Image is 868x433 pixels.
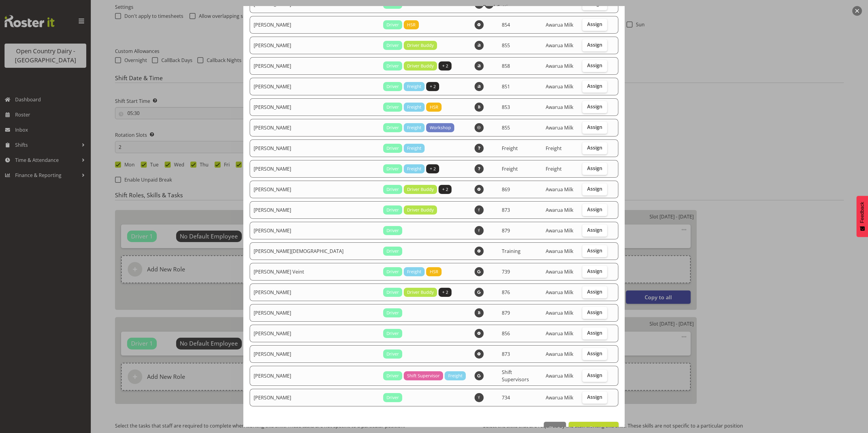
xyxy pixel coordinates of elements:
td: [PERSON_NAME] [250,78,380,95]
td: [PERSON_NAME] [250,119,380,136]
td: [PERSON_NAME] [250,57,380,75]
span: 854 [502,21,510,28]
td: [PERSON_NAME] [250,366,380,386]
span: Driver [386,63,399,69]
span: Shift Supervisor [407,372,440,379]
td: [PERSON_NAME] [250,325,380,342]
span: Driver [386,289,399,296]
span: Awarua Milk [546,268,573,275]
span: Freight [407,83,421,90]
span: Assign [587,289,602,295]
span: Driver [386,351,399,357]
span: Assign [587,372,602,378]
span: Assign [587,206,602,212]
span: Driver [386,145,399,152]
span: Assign [587,350,602,356]
span: Freight [407,104,421,110]
span: Workshop [430,124,451,131]
span: Close [548,425,562,432]
span: Driver [386,268,399,275]
span: Assign [587,165,602,171]
span: Awarua Milk [546,310,573,316]
span: 851 [502,83,510,90]
td: [PERSON_NAME] [250,201,380,219]
span: Driver Buddy [407,42,434,49]
span: Driver [386,330,399,337]
span: Assign [587,42,602,48]
span: 734 [502,394,510,401]
span: Driver [386,21,399,28]
span: Feedback [860,202,865,223]
span: HSR [430,104,438,110]
span: Driver Buddy [407,63,434,69]
span: HSR [407,21,416,28]
span: Awarua Milk [546,42,573,49]
span: + 2 [442,289,448,296]
span: Assign [587,62,602,68]
span: Awarua Milk [546,394,573,401]
span: 739 [502,268,510,275]
span: + 2 [430,83,436,90]
span: Freight [407,124,421,131]
span: Awarua Milk [546,372,573,379]
span: + 2 [430,166,436,172]
span: HSR [430,268,438,275]
span: Assign [587,145,602,151]
span: Assign [587,1,602,7]
span: Awarua Milk [546,104,573,110]
span: Awarua Milk [546,207,573,213]
span: Awarua Milk [546,330,573,337]
span: Freight [546,145,562,152]
span: Training [502,248,521,254]
td: [PERSON_NAME][DEMOGRAPHIC_DATA] [250,242,380,260]
span: 869 [502,186,510,193]
span: Assign [587,268,602,274]
span: Assign [587,330,602,336]
td: [PERSON_NAME] [250,222,380,239]
span: Driver [386,372,399,379]
span: Freight [502,145,518,152]
span: Awarua Milk [546,227,573,234]
span: Driver [386,124,399,131]
span: Assign [587,103,602,110]
span: Driver [386,227,399,234]
span: Assign [587,124,602,130]
span: Awarua Milk [546,124,573,131]
span: Awarua Milk [546,351,573,357]
span: Driver [386,104,399,110]
td: [PERSON_NAME] [250,345,380,363]
span: Awarua Milk [546,83,573,90]
span: Driver [386,310,399,316]
span: Driver [386,207,399,213]
td: [PERSON_NAME] [250,284,380,301]
span: 853 [502,104,510,110]
td: [PERSON_NAME] [250,160,380,178]
span: + 2 [442,63,448,69]
span: Assign [587,394,602,400]
td: [PERSON_NAME] [250,389,380,406]
td: [PERSON_NAME] [250,139,380,157]
td: [PERSON_NAME] [250,304,380,322]
span: Freight [546,166,562,172]
span: Assign [587,227,602,233]
td: [PERSON_NAME] [250,16,380,34]
span: Assign [587,248,602,254]
button: Feedback - Show survey [856,196,868,237]
span: Driver Buddy [407,186,434,193]
td: [PERSON_NAME] [250,181,380,198]
span: Driver [386,166,399,172]
span: Freight [448,372,462,379]
span: Driver [386,83,399,90]
span: 873 [502,351,510,357]
span: 858 [502,63,510,69]
span: Assign [587,21,602,27]
span: Awarua Milk [546,1,573,8]
span: 855 [502,42,510,49]
span: Awarua Milk [546,186,573,193]
span: 873 [502,207,510,213]
span: 879 [502,227,510,234]
td: [PERSON_NAME] Veint [250,263,380,280]
span: 855 [502,124,510,131]
span: Driver Buddy [407,207,434,213]
span: Awarua Milk [546,248,573,254]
